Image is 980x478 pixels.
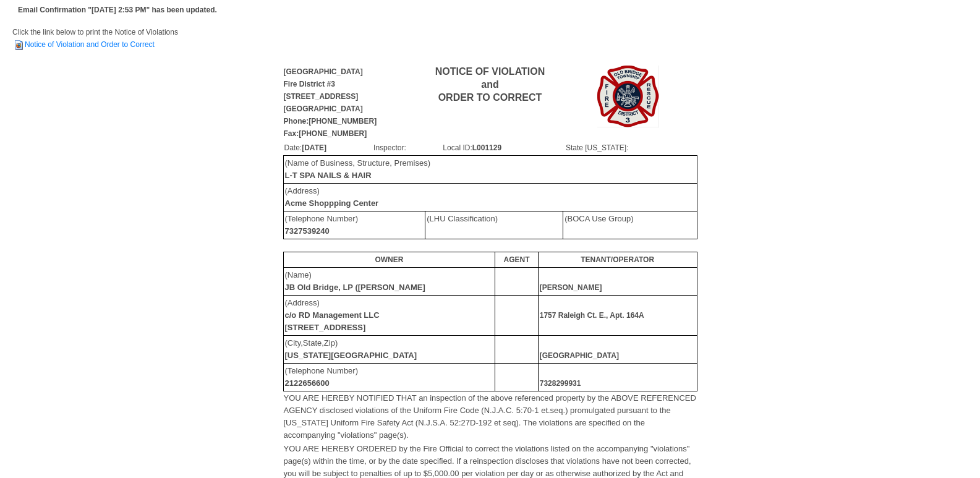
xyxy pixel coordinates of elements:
td: Email Confirmation "[DATE] 2:53 PM" has been updated. [16,2,219,18]
font: (Name) [285,270,425,292]
b: c/o RD Management LLC [STREET_ADDRESS] [285,310,380,332]
a: Notice of Violation and Order to Correct [12,40,155,49]
font: (LHU Classification) [427,214,498,223]
img: HTML Document [12,39,25,51]
b: 1757 Raleigh Ct. E., Apt. 164A [540,311,644,320]
b: AGENT [504,255,530,264]
b: [GEOGRAPHIC_DATA] [540,351,619,360]
img: Image [597,66,659,127]
font: (Telephone Number) [285,366,359,388]
b: [PERSON_NAME] [540,283,602,292]
font: (Telephone Number) [285,214,359,236]
font: (BOCA Use Group) [565,214,633,223]
td: State [US_STATE]: [565,141,697,155]
b: 7327539240 [285,226,330,236]
b: NOTICE OF VIOLATION and ORDER TO CORRECT [435,66,545,103]
b: JB Old Bridge, LP ([PERSON_NAME] [285,283,425,292]
b: [US_STATE][GEOGRAPHIC_DATA] [285,351,417,360]
font: YOU ARE HEREBY NOTIFIED THAT an inspection of the above referenced property by the ABOVE REFERENC... [284,393,696,440]
td: Inspector: [373,141,442,155]
font: (City,State,Zip) [285,338,417,360]
b: L-T SPA NAILS & HAIR [285,171,372,180]
b: OWNER [375,255,403,264]
td: Local ID: [442,141,565,155]
font: (Name of Business, Structure, Premises) [285,158,431,180]
b: 7328299931 [540,379,581,388]
b: [DATE] [302,143,326,152]
font: (Address) [285,186,379,208]
font: (Address) [285,298,380,332]
b: Acme Shoppping Center [285,198,379,208]
b: L001129 [472,143,501,152]
td: Date: [284,141,373,155]
span: Click the link below to print the Notice of Violations [12,28,178,49]
b: TENANT/OPERATOR [581,255,654,264]
b: 2122656600 [285,378,330,388]
b: [GEOGRAPHIC_DATA] Fire District #3 [STREET_ADDRESS] [GEOGRAPHIC_DATA] Phone:[PHONE_NUMBER] Fax:[P... [284,67,377,138]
